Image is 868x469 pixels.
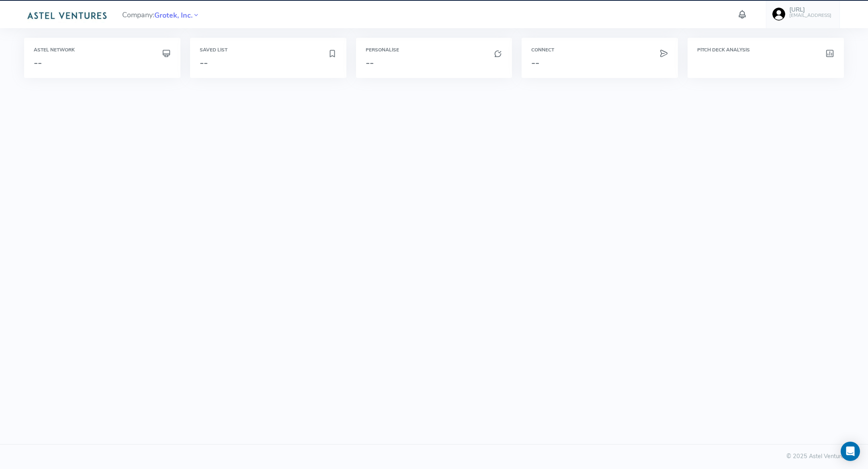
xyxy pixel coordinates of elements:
div: Open Intercom Messenger [841,442,860,461]
span: Grotek, Inc. [154,10,192,21]
h3: -- [531,57,668,68]
h6: Personalise [366,47,503,53]
h6: Astel Network [34,47,171,53]
img: user-image [772,8,785,20]
h6: Pitch Deck Analysis [697,47,834,53]
h6: Saved List [200,47,337,53]
h6: [EMAIL_ADDRESS] [789,13,831,18]
span: -- [200,56,208,69]
h3: -- [366,57,503,68]
span: Company: [122,7,200,21]
h5: [URL] [789,6,831,13]
div: © 2025 Astel Ventures Ltd. [10,452,858,461]
h6: Connect [531,47,668,53]
span: -- [34,56,42,69]
a: Grotek, Inc. [154,10,192,20]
